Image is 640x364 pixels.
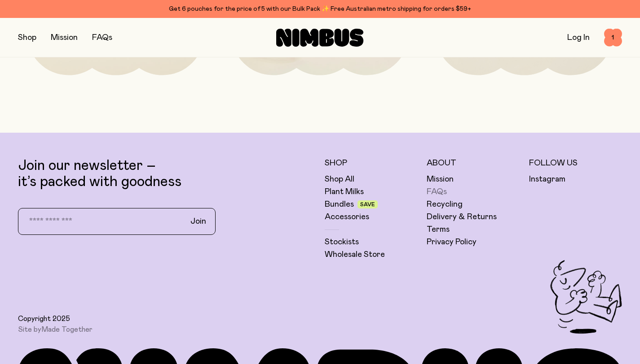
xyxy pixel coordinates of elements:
[604,29,622,47] button: 1
[427,186,447,197] a: FAQs
[325,158,418,169] h5: Shop
[325,249,385,260] a: Wholesale Store
[529,158,622,169] h5: Follow Us
[567,34,590,42] a: Log In
[183,212,213,231] button: Join
[18,325,93,334] span: Site by
[427,199,463,210] a: Recycling
[190,216,206,227] span: Join
[325,186,364,197] a: Plant Milks
[51,34,78,42] a: Mission
[427,158,520,169] h5: About
[18,4,622,14] div: Get 6 pouches for the price of 5 with our Bulk Pack ✨ Free Australian metro shipping for orders $59+
[427,174,454,185] a: Mission
[325,237,359,247] a: Stockists
[360,202,375,207] span: Save
[427,212,497,222] a: Delivery & Returns
[325,174,354,185] a: Shop All
[92,34,112,42] a: FAQs
[529,174,565,185] a: Instagram
[427,224,450,235] a: Terms
[325,199,354,210] a: Bundles
[325,212,369,222] a: Accessories
[41,326,93,333] a: Made Together
[18,314,70,323] span: Copyright 2025
[18,158,316,190] p: Join our newsletter – it’s packed with goodness
[427,237,477,247] a: Privacy Policy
